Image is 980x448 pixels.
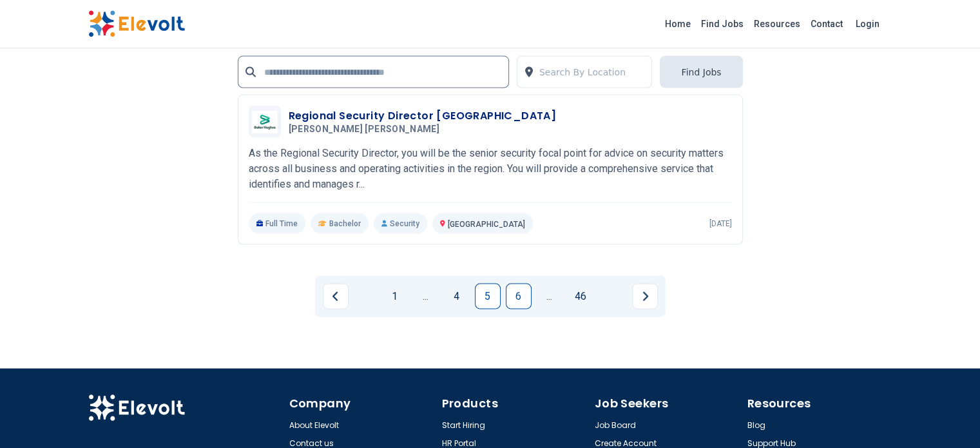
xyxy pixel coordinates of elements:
a: About Elevolt [289,420,339,431]
a: Page 5 is your current page [475,284,501,309]
a: Page 1 [382,284,408,309]
p: [DATE] [709,219,732,229]
img: Baker Hughes [252,111,278,133]
span: Bachelor [329,219,361,229]
h4: Products [442,394,587,413]
a: Job Board [595,420,636,431]
h3: Regional Security Director [GEOGRAPHIC_DATA] [289,108,557,124]
h4: Resources [747,394,892,413]
span: [GEOGRAPHIC_DATA] [448,220,525,229]
a: Jump backward [413,284,439,309]
a: Page 46 [568,284,593,309]
a: Find Jobs [696,14,749,34]
button: Find Jobs [660,56,742,88]
a: Blog [747,420,765,431]
a: Home [660,14,696,34]
h4: Job Seekers [595,394,740,413]
a: Previous page [323,284,349,309]
a: Contact [805,14,848,34]
iframe: Chat Widget [916,386,980,448]
a: Start Hiring [442,420,485,431]
a: Resources [749,14,805,34]
a: Baker HughesRegional Security Director [GEOGRAPHIC_DATA][PERSON_NAME] [PERSON_NAME]As the Regiona... [249,106,732,234]
h4: Company [289,394,434,413]
ul: Pagination [323,284,658,309]
img: Elevolt [88,10,185,37]
span: [PERSON_NAME] [PERSON_NAME] [289,124,439,135]
a: Jump forward [537,284,562,309]
a: Page 6 [506,284,532,309]
p: As the Regional Security Director, you will be the senior security focal point for advice on secu... [249,146,732,192]
a: Next page [632,284,658,309]
a: Login [848,11,887,37]
p: Full Time [249,213,306,234]
img: Elevolt [88,394,185,422]
a: Page 4 [444,284,470,309]
p: Security [374,213,427,234]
